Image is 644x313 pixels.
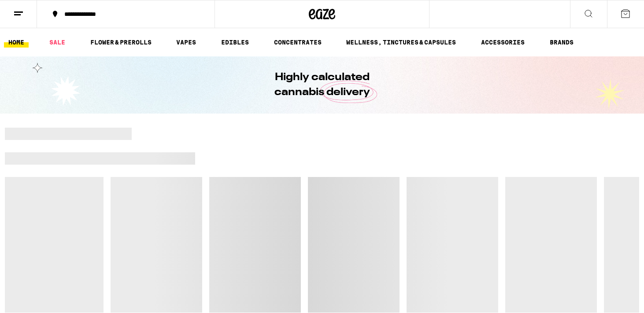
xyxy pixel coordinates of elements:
a: SALE [45,37,70,48]
a: FLOWER & PREROLLS [86,37,156,48]
a: WELLNESS, TINCTURES & CAPSULES [342,37,460,48]
a: VAPES [172,37,200,48]
a: BRANDS [545,37,578,48]
a: ACCESSORIES [477,37,529,48]
h1: Highly calculated cannabis delivery [249,70,395,100]
a: HOME [4,37,29,48]
a: CONCENTRATES [270,37,326,48]
a: EDIBLES [217,37,253,48]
